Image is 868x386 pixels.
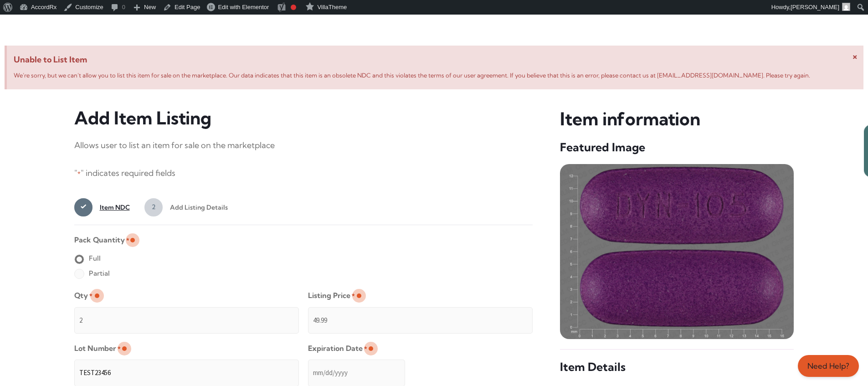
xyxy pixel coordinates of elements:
label: Full [74,251,101,266]
input: mm/dd/yyyy [308,360,405,386]
span: Unable to List Item [14,52,857,67]
span: 2 [144,198,163,216]
span: Edit with Elementor [218,4,269,10]
span: Item NDC [92,198,130,216]
a: Need Help? [798,355,859,377]
p: " " indicates required fields [74,166,533,181]
h5: Featured Image [560,140,794,155]
span: [PERSON_NAME] [791,4,839,10]
h3: Add Item Listing [74,108,533,129]
a: 1Item NDC [74,198,130,216]
label: Lot Number [74,341,121,356]
legend: Pack Quantity [74,232,129,247]
div: Focus keyphrase not set [291,5,296,10]
span: 1 [74,198,92,216]
h5: Item Details [560,360,794,375]
p: Allows user to list an item for sale on the marketplace [74,138,533,153]
label: Partial [74,266,110,281]
h3: Item information [560,108,794,131]
span: We’re sorry, but we can’t allow you to list this item for sale on the marketplace. Our data indic... [14,72,810,79]
label: Listing Price [308,288,355,303]
label: Qty [74,288,92,303]
span: Add Listing Details [163,198,228,216]
span: × [853,50,858,62]
label: Expiration Date [308,341,367,356]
